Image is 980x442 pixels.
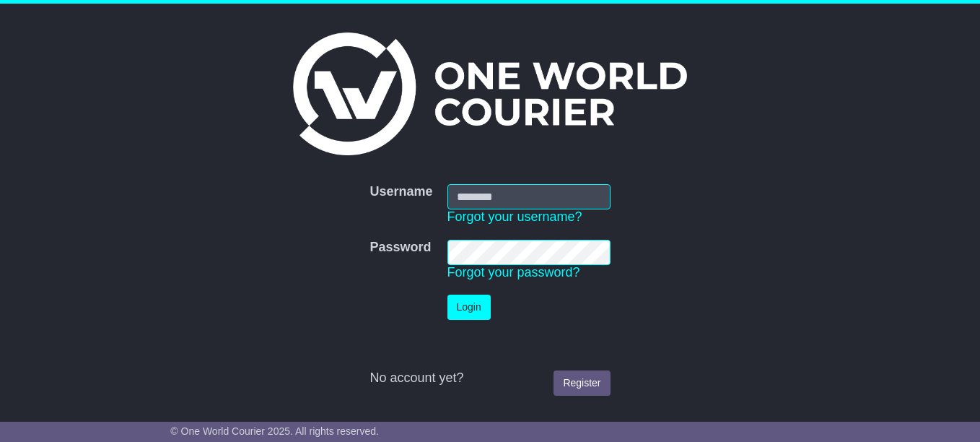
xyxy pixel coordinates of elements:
[447,295,491,320] button: Login
[447,265,580,279] a: Forgot your password?
[447,209,582,224] a: Forgot your username?
[554,370,610,396] a: Register
[369,240,431,256] label: Password
[293,32,687,155] img: One World
[170,425,379,437] span: © One World Courier 2025. All rights reserved.
[369,184,432,200] label: Username
[369,370,610,386] div: No account yet?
